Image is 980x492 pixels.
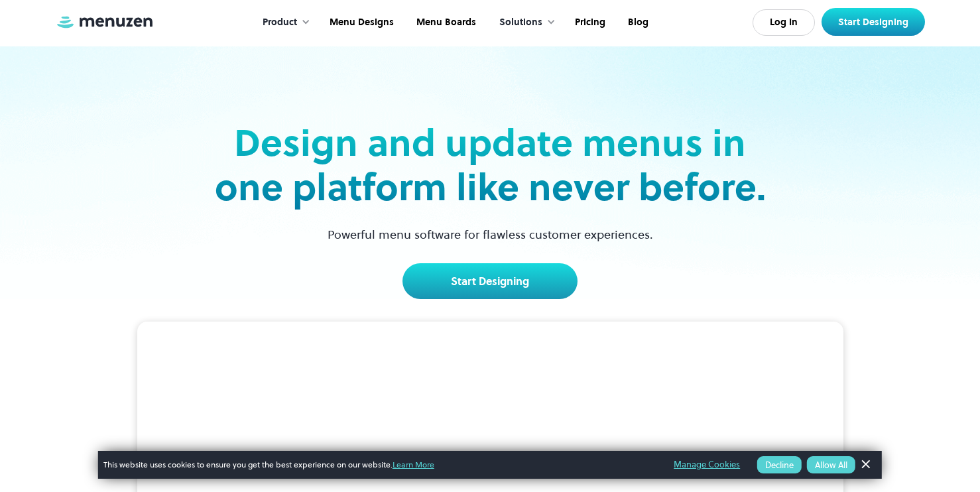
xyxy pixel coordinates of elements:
button: Allow All [807,456,855,473]
a: Manage Cookies [674,458,740,472]
a: Start Designing [822,8,925,36]
a: Menu Boards [404,2,486,43]
div: Product [263,15,297,30]
a: Start Designing [402,263,578,299]
p: Powerful menu software for flawless customer experiences. [311,225,670,243]
a: Dismiss Banner [855,455,875,475]
a: Learn More [393,459,434,470]
h2: Design and update menus in one platform like never before. [210,121,770,210]
a: Pricing [562,2,615,43]
button: Decline [757,456,802,473]
a: Log In [753,9,815,36]
div: Solutions [499,15,542,30]
a: Blog [615,2,658,43]
div: Solutions [486,2,562,43]
a: Menu Designs [317,2,404,43]
span: This website uses cookies to ensure you get the best experience on our website. [103,459,655,471]
div: Product [249,2,317,43]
